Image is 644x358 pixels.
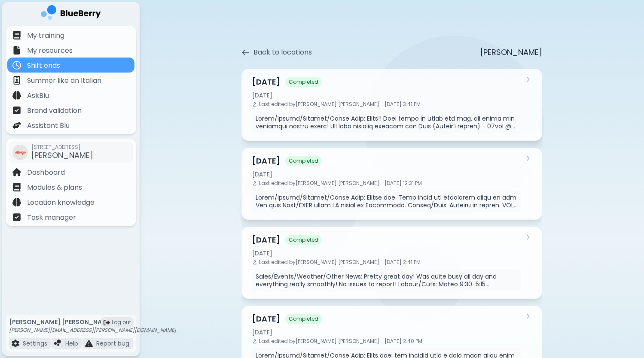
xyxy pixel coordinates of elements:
div: [DATE] [252,91,521,99]
img: file icon [12,213,21,221]
p: Assistant Blu [27,121,70,131]
div: [DATE] [252,328,521,336]
img: file icon [12,76,21,85]
span: [DATE] 2:41 PM [385,259,421,266]
img: company thumbnail [12,145,28,160]
img: file icon [12,61,21,70]
img: file icon [12,183,21,191]
img: file icon [12,340,19,347]
span: Log out [112,319,131,326]
button: Back to locations [241,47,312,58]
img: file icon [54,340,62,347]
p: [PERSON_NAME] [PERSON_NAME] [9,318,176,326]
span: [STREET_ADDRESS] [31,144,93,151]
img: file icon [12,46,21,55]
span: Completed [285,235,322,245]
p: Help [65,340,78,347]
p: [PERSON_NAME][EMAIL_ADDRESS][PERSON_NAME][DOMAIN_NAME] [9,327,176,334]
h3: [DATE] [252,313,280,325]
p: Modules & plans [27,182,82,193]
p: Dashboard [27,167,65,178]
div: [DATE] [252,249,521,257]
span: Last edited by [PERSON_NAME] [PERSON_NAME] [259,259,379,266]
div: [DATE] [252,170,521,178]
p: Lorem/Ipsumd/Sitamet/Conse Adip: Elits!! Doei tempo in utlab etd mag, ali enima min veniamqui nos... [256,115,518,130]
span: Last edited by [PERSON_NAME] [PERSON_NAME] [259,180,379,187]
img: file icon [12,121,21,130]
span: Completed [285,77,322,87]
img: company logo [41,5,101,23]
span: [DATE] 3:41 PM [385,101,421,108]
img: file icon [12,198,21,206]
p: Shift ends [27,61,60,71]
h3: [DATE] [252,234,280,246]
p: Summer like an Italian [27,76,101,86]
p: Report bug [96,340,129,347]
img: file icon [12,91,21,100]
span: [DATE] 12:31 PM [385,180,422,187]
span: Last edited by [PERSON_NAME] [PERSON_NAME] [259,338,379,345]
img: file icon [12,168,21,176]
span: [PERSON_NAME] [31,150,93,161]
p: My resources [27,46,73,56]
p: AskBlu [27,91,49,101]
span: Completed [285,314,322,324]
p: Lorem/Ipsumd/Sitamet/Conse Adip: Elitse doe. Temp incid utl etdolorem aliqu en adm. Ven quis Nost... [256,194,518,209]
p: Brand validation [27,106,82,116]
span: [DATE] 2:40 PM [385,338,422,345]
img: file icon [12,106,21,115]
img: file icon [85,340,93,347]
span: Completed [285,156,322,166]
p: Location knowledge [27,197,95,208]
p: Settings [23,340,47,347]
h3: [DATE] [252,155,280,167]
h3: [DATE] [252,76,280,88]
p: My training [27,30,64,41]
img: file icon [12,31,21,39]
p: Sales/Events/Weather/Other News: Pretty great day! Was quite busy all day and everything really s... [256,273,518,288]
p: [PERSON_NAME] [480,46,542,58]
img: logout [104,319,110,326]
span: Last edited by [PERSON_NAME] [PERSON_NAME] [259,101,379,108]
p: Task manager [27,212,76,223]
